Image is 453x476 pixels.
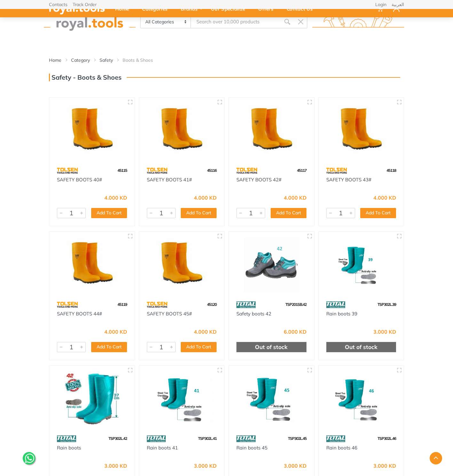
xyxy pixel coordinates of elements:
img: 86.webp [236,299,256,310]
input: Site search [191,15,281,28]
button: Add To Cart [181,342,217,352]
img: royal.tools Logo [44,13,136,31]
img: royal.tools Logo [312,13,404,31]
a: Login [375,2,386,7]
div: 3.000 KD [284,463,306,468]
div: Out of stock [326,342,396,352]
a: SAFETY BOOTS 44# [57,311,102,317]
div: 6.000 KD [284,329,306,334]
span: TSP201SB.42 [285,302,306,307]
span: TSP302L.46 [377,436,396,441]
img: 86.webp [326,299,346,310]
img: Royal Tools - SAFETY BOOTS 45# [145,237,219,293]
select: Category [141,16,191,28]
button: Add To Cart [271,208,306,218]
img: Royal Tools - Rain boots 46 [324,371,398,427]
div: 3.000 KD [104,463,127,468]
div: 3.000 KD [373,329,396,334]
span: TSP302L.39 [377,302,396,307]
span: 45116 [207,168,217,173]
a: Track Order [73,2,97,7]
span: TSP302L.41 [198,436,217,441]
img: Royal Tools - SAFETY BOOTS 41# [145,103,219,159]
a: Safety boots 42 [236,311,271,317]
div: 4.000 KD [284,195,306,200]
span: 45118 [386,168,396,173]
img: Royal Tools - SAFETY BOOTS 44# [55,237,129,293]
img: 64.webp [57,299,78,310]
div: 4.000 KD [104,195,127,200]
img: Royal Tools - Rain boots 45 [234,371,308,427]
a: Rain boots [57,445,81,451]
img: 86.webp [147,433,166,444]
div: 4.000 KD [104,329,127,334]
img: 64.webp [147,165,168,176]
a: Safety [99,57,113,63]
span: 45115 [117,168,127,173]
div: 4.000 KD [194,329,217,334]
img: Royal Tools - Rain boots 41 [145,371,219,427]
div: 3.000 KD [373,463,396,468]
a: Rain boots 45 [236,445,267,451]
a: Category [71,57,90,63]
img: Royal Tools - SAFETY BOOTS 43# [324,103,398,159]
img: Royal Tools - SAFETY BOOTS 40# [55,103,129,159]
button: Add To Cart [91,342,127,352]
div: 4.000 KD [373,195,396,200]
button: Add To Cart [360,208,396,218]
h3: Safety - Boots & Shoes [49,74,122,81]
a: SAFETY BOOTS 40# [57,177,102,183]
img: 64.webp [57,165,78,176]
img: 64.webp [147,299,168,310]
a: Rain boots 46 [326,445,357,451]
li: Boots & Shoes [123,57,163,63]
a: Rain boots 39 [326,311,357,317]
a: العربية [392,2,404,7]
a: SAFETY BOOTS 43# [326,177,371,183]
span: 45117 [297,168,306,173]
img: 64.webp [236,165,257,176]
nav: breadcrumb [49,57,404,63]
a: Home [49,57,61,63]
span: 45120 [207,302,217,307]
span: 45119 [117,302,127,307]
img: 64.webp [326,165,347,176]
button: Add To Cart [181,208,217,218]
img: 86.webp [57,433,76,444]
a: SAFETY BOOTS 45# [147,311,192,317]
div: Out of stock [236,342,306,352]
div: 3.000 KD [194,463,217,468]
span: TSP302L.42 [108,436,127,441]
img: 86.webp [326,433,346,444]
img: Royal Tools - Rain boots [55,371,129,427]
img: Royal Tools - Safety boots 42 [234,237,308,293]
span: TSP302L.45 [288,436,306,441]
button: Add To Cart [91,208,127,218]
img: Royal Tools - SAFETY BOOTS 42# [234,103,308,159]
a: Contacts [49,2,68,7]
div: 4.000 KD [194,195,217,200]
img: Royal Tools - Rain boots 39 [324,237,398,293]
a: SAFETY BOOTS 42# [236,177,282,183]
img: 86.webp [236,433,256,444]
a: SAFETY BOOTS 41# [147,177,192,183]
a: Rain boots 41 [147,445,178,451]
